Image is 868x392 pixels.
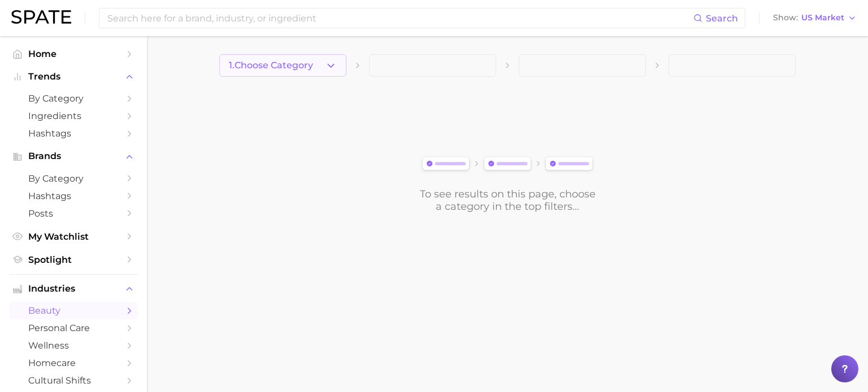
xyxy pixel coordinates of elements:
a: Hashtags [9,187,138,205]
span: Spotlight [28,254,119,265]
a: Spotlight [9,251,138,268]
button: Brands [9,148,138,165]
span: cultural shifts [28,375,119,386]
span: homecare [28,358,119,368]
span: personal care [28,323,119,333]
span: My Watchlist [28,231,119,242]
img: svg%3e [419,155,596,174]
a: Hashtags [9,125,138,142]
button: Industries [9,280,138,297]
span: by Category [28,173,119,184]
span: beauty [28,305,119,316]
a: by Category [9,90,138,107]
span: Hashtags [28,191,119,201]
span: Show [773,15,798,21]
span: Posts [28,208,119,219]
img: SPATE [11,10,71,24]
div: To see results on this page, choose a category in the top filters... [419,188,596,213]
button: ShowUS Market [770,11,860,25]
span: 1. Choose Category [229,60,313,71]
a: My Watchlist [9,228,138,245]
a: wellness [9,337,138,354]
span: by Category [28,93,119,104]
span: Industries [28,284,119,294]
a: Posts [9,205,138,222]
span: Hashtags [28,128,119,139]
a: beauty [9,302,138,319]
span: Ingredients [28,111,119,121]
button: Trends [9,68,138,85]
a: personal care [9,319,138,337]
input: Search here for a brand, industry, or ingredient [106,8,693,28]
span: Search [706,13,738,24]
a: cultural shifts [9,372,138,389]
span: wellness [28,340,119,351]
button: 1.Choose Category [219,54,346,77]
span: US Market [801,15,844,21]
span: Brands [28,151,119,161]
a: Home [9,45,138,63]
span: Home [28,49,119,59]
span: Trends [28,72,119,82]
a: Ingredients [9,107,138,125]
a: homecare [9,354,138,372]
a: by Category [9,170,138,187]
